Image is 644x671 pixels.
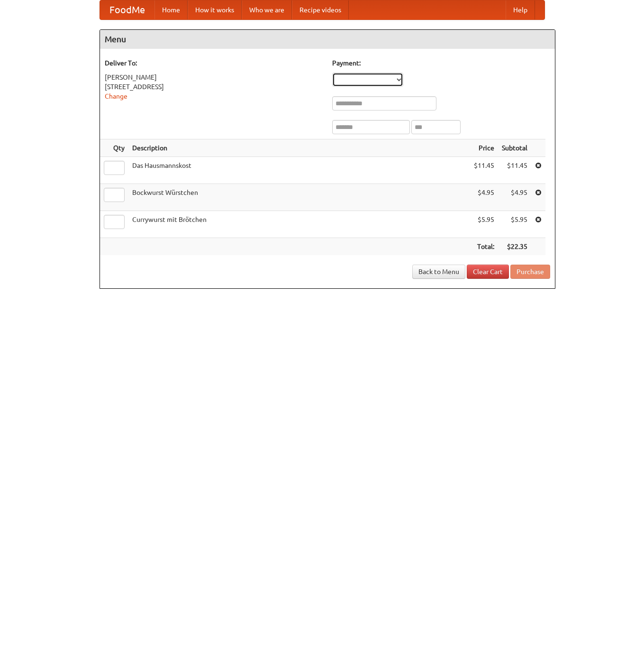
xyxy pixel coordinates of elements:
[105,92,127,100] a: Change
[242,0,292,19] a: Who we are
[332,58,550,68] h5: Payment:
[128,139,470,157] th: Description
[100,30,555,49] h4: Menu
[105,73,323,82] div: [PERSON_NAME]
[105,82,323,92] div: [STREET_ADDRESS]
[467,265,509,279] a: Clear Cart
[498,184,531,211] td: $4.95
[510,265,550,279] button: Purchase
[412,265,465,279] a: Back to Menu
[128,184,470,211] td: Bockwurst Würstchen
[470,238,498,256] th: Total:
[128,157,470,184] td: Das Hausmannskost
[105,58,323,68] h5: Deliver To:
[100,139,128,157] th: Qty
[188,0,242,19] a: How it works
[470,157,498,184] td: $11.45
[470,211,498,238] td: $5.95
[292,0,349,19] a: Recipe videos
[498,157,531,184] td: $11.45
[506,0,535,19] a: Help
[128,211,470,238] td: Currywurst mit Brötchen
[498,139,531,157] th: Subtotal
[470,184,498,211] td: $4.95
[100,0,154,19] a: FoodMe
[470,139,498,157] th: Price
[154,0,188,19] a: Home
[498,211,531,238] td: $5.95
[498,238,531,256] th: $22.35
